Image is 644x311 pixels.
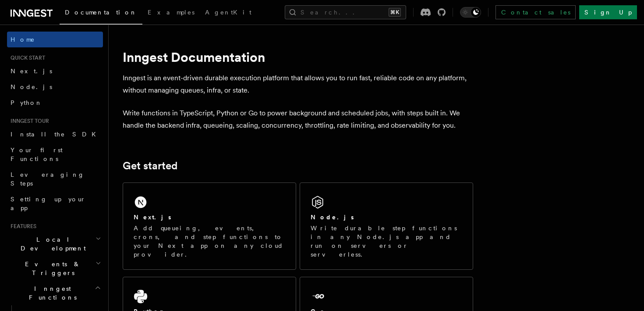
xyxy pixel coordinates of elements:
[579,5,637,19] a: Sign Up
[7,260,96,277] span: Events & Triggers
[460,7,481,18] button: Toggle dark mode
[7,126,103,142] a: Install the SDK
[11,131,101,138] span: Install the SDK
[7,54,45,61] span: Quick start
[7,167,103,191] a: Leveraging Steps
[7,142,103,167] a: Your first Functions
[205,9,251,16] span: AgentKit
[7,284,95,302] span: Inngest Functions
[11,68,52,75] span: Next.js
[311,224,462,259] p: Write durable step functions in any Node.js app and run on servers or serverless.
[11,196,86,211] span: Setting up your app
[7,79,103,95] a: Node.js
[11,147,63,162] span: Your first Functions
[200,3,257,24] a: AgentKit
[123,182,296,270] a: Next.jsAdd queueing, events, crons, and step functions to your Next app on any cloud provider.
[142,3,200,24] a: Examples
[7,281,103,305] button: Inngest Functions
[11,99,42,106] span: Python
[11,83,52,90] span: Node.js
[123,72,473,97] p: Inngest is an event-driven durable execution platform that allows you to run fast, reliable code ...
[7,32,103,47] a: Home
[389,8,401,17] kbd: ⌘K
[311,213,354,222] h2: Node.js
[134,224,285,259] p: Add queueing, events, crons, and step functions to your Next app on any cloud provider.
[123,49,473,65] h1: Inngest Documentation
[148,9,195,16] span: Examples
[7,256,103,281] button: Events & Triggers
[7,232,103,256] button: Local Development
[300,182,473,270] a: Node.jsWrite durable step functions in any Node.js app and run on servers or serverless.
[7,95,103,111] a: Python
[60,3,142,25] a: Documentation
[65,9,137,16] span: Documentation
[11,171,85,187] span: Leveraging Steps
[7,235,96,253] span: Local Development
[123,160,177,172] a: Get started
[495,5,576,19] a: Contact sales
[7,223,36,230] span: Features
[134,213,171,222] h2: Next.js
[123,107,473,132] p: Write functions in TypeScript, Python or Go to power background and scheduled jobs, with steps bu...
[11,35,35,44] span: Home
[7,118,49,125] span: Inngest tour
[285,5,406,19] button: Search...⌘K
[7,191,103,216] a: Setting up your app
[7,63,103,79] a: Next.js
